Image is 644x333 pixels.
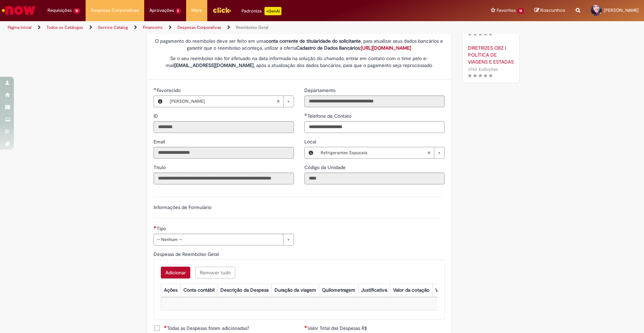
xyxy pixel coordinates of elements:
[177,25,221,30] a: Despesas Corporativas
[304,87,337,94] label: Somente leitura - Departamento
[534,7,565,14] a: Rascunhos
[307,113,353,119] span: Telefone de Contato
[154,173,294,184] input: Título
[149,7,174,14] span: Aprovações
[161,267,190,278] button: Add a row for Despesas de Reembolso Geral
[304,325,307,328] span: Necessários
[304,173,445,184] input: Código da Unidade
[164,325,249,332] span: Todas as Despesas foram adicionadas?
[296,45,411,51] strong: Cadastro de Dados Bancários:
[157,234,280,245] span: -- Nenhum --
[499,65,504,74] span: •
[46,25,83,30] a: Todos os Catálogos
[154,121,294,133] input: ID
[273,96,283,107] abbr: Limpar campo Favorecido
[304,113,307,116] span: Obrigatório Preenchido
[390,284,432,297] th: Valor da cotação
[175,8,181,14] span: 2
[191,7,202,14] span: More
[157,225,167,232] span: Tipo
[154,251,220,257] span: Despesas de Reembolso Geral
[321,147,427,158] span: Refrigerantes Sapucaia
[432,284,469,297] th: Valor por Litro
[180,284,217,297] th: Conta contábil
[264,7,281,15] p: +GenAi
[540,7,565,14] span: Rascunhos
[317,147,444,158] a: Refrigerantes SapucaiaLimpar campo Local
[497,7,516,14] span: Favoritos
[424,147,434,158] abbr: Limpar campo Local
[604,7,639,13] span: [PERSON_NAME]
[305,147,317,158] button: Local, Visualizar este registro Refrigerantes Sapucaia
[271,284,319,297] th: Duração da viagem
[174,62,254,68] strong: [EMAIL_ADDRESS][DOMAIN_NAME]
[319,284,358,297] th: Quilometragem
[266,38,361,44] strong: conta corrente de titularidade do solicitante
[212,5,231,15] img: click_logo_yellow_360x200.png
[73,8,80,14] span: 10
[161,284,180,297] th: Ações
[1,3,36,17] img: ServiceNow
[8,25,32,30] a: Página inicial
[468,66,498,72] span: 3762 Exibições
[307,325,368,331] span: Valor Total das Despesas R$
[304,164,347,171] label: Somente leitura - Código da Unidade
[154,204,211,210] label: Informações de Formulário
[154,226,157,228] span: Necessários
[154,147,294,159] input: Email
[304,139,317,145] span: Local
[154,55,445,69] p: Se o seu reembolso não for efetuado na data informada na solução do chamado, entrar em contato co...
[236,25,268,30] a: Reembolso Geral
[358,284,390,297] th: Justificativa
[468,44,514,65] a: DIRETRIZES OBZ | POLÍTICA DE VIAGENS E ESTADAS
[304,87,337,93] span: Somente leitura - Departamento
[47,7,72,14] span: Requisições
[166,96,294,107] a: [PERSON_NAME]Limpar campo Favorecido
[5,21,424,34] ul: Trilhas de página
[304,95,445,107] input: Departamento
[154,38,445,51] p: O pagamento do reembolso deve ser feito em uma , para atualizar seus dados bancários e garantir q...
[98,25,128,30] a: Service Catalog
[154,88,157,90] span: Obrigatório Preenchido
[157,87,182,93] span: Necessários - Favorecido
[154,164,167,171] label: Somente leitura - Título
[242,7,281,15] div: Padroniza
[361,45,411,51] a: [URL][DOMAIN_NAME]
[154,138,166,145] label: Somente leitura - Email
[154,113,159,119] label: Somente leitura - ID
[91,7,139,14] span: Despesas Corporativas
[154,96,166,107] button: Favorecido, Visualizar este registro Morgana Natiele Dos Santos Germann
[517,8,524,14] span: 18
[154,139,166,145] span: Somente leitura - Email
[304,121,445,133] input: Telefone de Contato
[164,325,167,328] span: Necessários
[170,96,276,107] span: [PERSON_NAME]
[217,284,271,297] th: Descrição da Despesa
[143,25,163,30] a: Financeiro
